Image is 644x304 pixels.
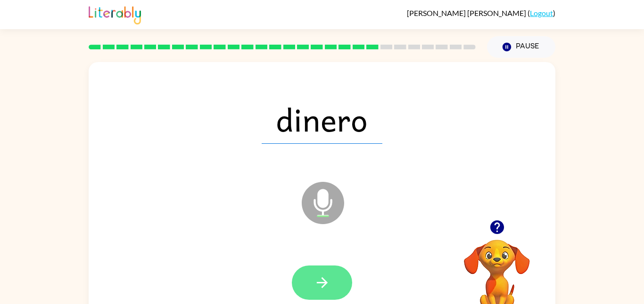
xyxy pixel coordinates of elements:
[407,8,528,17] span: [PERSON_NAME] [PERSON_NAME]
[487,36,555,58] button: Pause
[530,8,553,17] a: Logout
[262,95,382,144] span: dinero
[407,8,555,17] div: ( )
[89,4,141,24] img: Literably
